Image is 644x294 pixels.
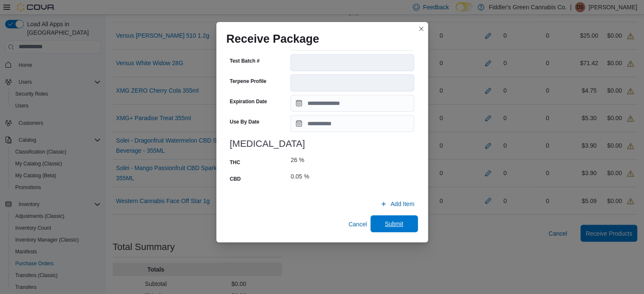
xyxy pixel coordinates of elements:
[416,24,426,34] button: Closes this modal window
[290,95,414,112] input: Press the down key to open a popover containing a calendar.
[230,78,266,85] label: Terpene Profile
[377,195,417,212] button: Add Item
[348,220,367,228] span: Cancel
[290,172,302,181] p: 0.05
[227,32,319,46] h1: Receive Package
[345,216,370,233] button: Cancel
[230,139,415,149] h3: [MEDICAL_DATA]
[290,156,297,164] p: 26
[390,200,414,208] span: Add Item
[290,115,414,132] input: Press the down key to open a popover containing a calendar.
[230,176,241,182] label: CBD
[299,156,304,164] div: %
[230,159,240,166] label: THC
[230,118,260,125] label: Use By Date
[230,98,267,105] label: Expiration Date
[304,172,309,181] div: %
[370,215,418,232] button: Submit
[230,58,260,64] label: Test Batch #
[385,220,404,228] span: Submit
